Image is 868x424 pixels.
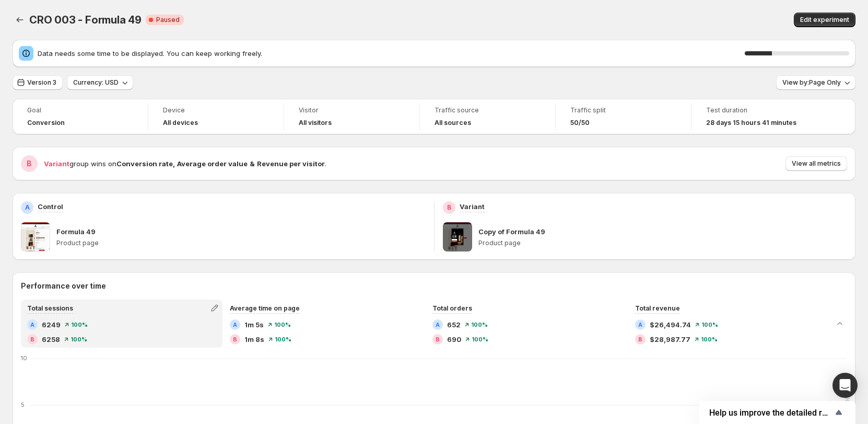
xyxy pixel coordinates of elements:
[177,159,248,168] strong: Average order value
[785,156,847,171] button: View all metrics
[13,75,63,90] button: Version 3
[56,226,96,237] p: Formula 49
[274,322,291,328] span: 100 %
[30,336,34,342] h2: B
[709,406,845,419] button: Show survey - Help us improve the detailed report for A/B campaigns
[706,106,813,114] span: Test duration
[27,106,133,114] span: Goal
[650,334,690,345] span: $28,987.77
[21,401,25,408] text: 5
[244,334,264,345] span: 1m 8s
[42,334,60,345] span: 6258
[460,201,485,212] p: Variant
[73,78,119,87] span: Currency: USD
[173,159,175,168] strong: ,
[832,316,847,331] button: Collapse chart
[71,336,87,342] span: 100 %
[706,119,796,127] span: 28 days 15 hours 41 minutes
[447,334,461,345] span: 690
[21,354,27,362] text: 10
[435,105,541,128] a: Traffic sourceAll sources
[44,159,326,168] span: group wins on .
[638,336,642,342] h2: B
[299,105,405,128] a: VisitorAll visitors
[436,322,440,328] h2: A
[782,78,841,87] span: View by: Page Only
[709,408,832,418] span: Help us improve the detailed report for A/B campaigns
[25,203,30,212] h2: A
[233,336,237,342] h2: B
[447,203,451,212] h2: B
[706,105,813,128] a: Test duration28 days 15 hours 41 minutes
[436,336,440,342] h2: B
[244,319,264,330] span: 1m 5s
[29,14,142,26] span: CRO 003 - Formula 49
[776,75,855,90] button: View by:Page Only
[230,304,300,312] span: Average time on page
[701,322,718,328] span: 100 %
[792,159,841,168] span: View all metrics
[800,16,849,24] span: Edit experiment
[299,119,332,127] h4: All visitors
[794,13,855,27] button: Edit experiment
[27,119,65,127] span: Conversion
[570,106,676,114] span: Traffic split
[478,239,848,247] p: Product page
[435,106,541,114] span: Traffic source
[257,159,325,168] strong: Revenue per visitor
[233,322,237,328] h2: A
[21,222,50,251] img: Formula 49
[472,336,488,342] span: 100 %
[163,119,198,127] h4: All devices
[56,239,426,247] p: Product page
[116,159,173,168] strong: Conversion rate
[38,201,63,212] p: Control
[635,304,680,312] span: Total revenue
[156,16,180,24] span: Paused
[67,75,133,90] button: Currency: USD
[250,159,255,168] strong: &
[44,159,69,168] span: Variant
[27,158,32,169] h2: B
[38,48,745,59] span: Data needs some time to be displayed. You can keep working freely.
[13,13,27,27] button: Back
[447,319,461,330] span: 652
[832,373,858,398] div: Open Intercom Messenger
[30,322,34,328] h2: A
[42,319,61,330] span: 6249
[478,226,545,237] p: Copy of Formula 49
[299,106,405,114] span: Visitor
[638,322,642,328] h2: A
[27,105,133,128] a: GoalConversion
[570,119,590,127] span: 50/50
[701,336,718,342] span: 100 %
[471,322,488,328] span: 100 %
[21,281,847,291] h2: Performance over time
[27,304,73,312] span: Total sessions
[27,78,56,87] span: Version 3
[163,106,269,114] span: Device
[435,119,471,127] h4: All sources
[275,336,291,342] span: 100 %
[650,319,691,330] span: $26,494.74
[443,222,472,251] img: Copy of Formula 49
[71,322,88,328] span: 100 %
[432,304,472,312] span: Total orders
[570,105,676,128] a: Traffic split50/50
[163,105,269,128] a: DeviceAll devices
